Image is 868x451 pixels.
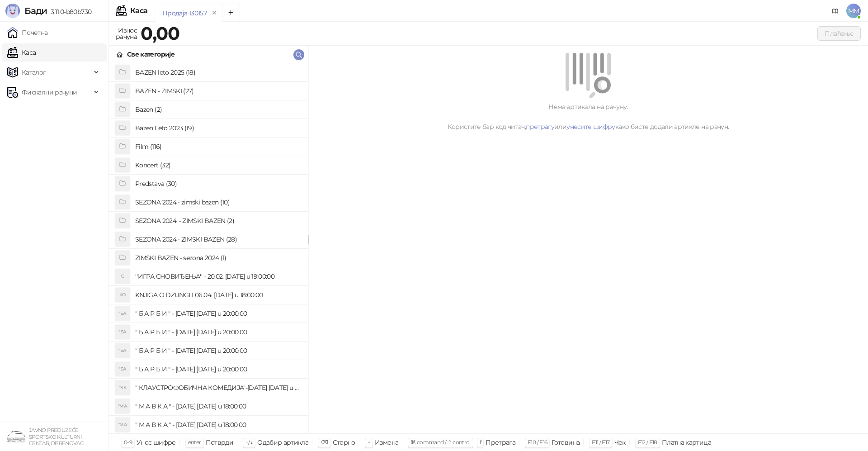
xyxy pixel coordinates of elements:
strong: 0,00 [141,22,179,44]
img: 64x64-companyLogo-4a28e1f8-f217-46d7-badd-69a834a81aaf.png [7,427,25,446]
div: "БА [115,343,130,358]
span: ⌫ [321,439,328,446]
span: f [480,439,481,446]
h4: " Б А Р Б И " - [DATE] [DATE] u 20:00:00 [135,362,301,376]
a: унесите шифру [566,123,615,131]
div: 'С [115,269,130,284]
div: Готовина [552,437,580,448]
h4: Predstava (30) [135,176,301,191]
span: Фискални рачуни [22,83,77,101]
div: "БА [115,362,130,376]
span: Бади [24,5,47,16]
span: enter [188,439,201,446]
div: "БА [115,325,130,339]
div: "МА [115,418,130,432]
span: F12 / F18 [638,439,657,446]
h4: " Б А Р Б И " - [DATE] [DATE] u 20:00:00 [135,325,301,339]
button: Add tab [222,4,240,22]
div: "БА [115,306,130,321]
h4: " М А В К А " - [DATE] [DATE] u 18:00:00 [135,418,301,432]
span: ↑/↓ [245,439,253,446]
h4: BAZEN leto 2025 (18) [135,65,301,80]
div: Претрага [486,437,515,448]
h4: Koncert (32) [135,158,301,172]
div: KO [115,288,130,302]
div: Измена [375,437,398,448]
h4: KNJIGA O DZUNGLI 06.04. [DATE] u 18:00:00 [135,288,301,302]
div: Потврди [206,437,234,448]
h4: ''ИГРА СНОВИЂЕЊА'' - 20.02. [DATE] u 19:00:00 [135,269,301,284]
div: Одабир артикла [257,437,308,448]
h4: " Б А Р Б И " - [DATE] [DATE] u 20:00:00 [135,343,301,358]
a: Каса [7,43,36,62]
div: Износ рачуна [114,24,139,43]
div: Све категорије [127,49,175,59]
span: ⌘ command / ⌃ control [410,439,471,446]
h4: Bazen Leto 2023 (19) [135,121,301,135]
button: remove [208,9,220,17]
div: Сторно [333,437,355,448]
span: F11 / F17 [592,439,609,446]
h4: SEZONA 2024 - ZIMSKI BAZEN (28) [135,232,301,247]
div: Чек [614,437,626,448]
h4: Film (116) [135,139,301,154]
h4: " Б А Р Б И " - [DATE] [DATE] u 20:00:00 [135,306,301,321]
a: претрагу [526,123,554,131]
span: 3.11.0-b80b730 [47,8,91,16]
a: Почетна [7,24,48,42]
small: JAVNO PREDUZEĆE SPORTSKO KULTURNI CENTAR, OBRENOVAC [29,427,83,446]
h4: SEZONA 2024. - ZIMSKI BAZEN (2) [135,214,301,228]
div: Унос шифре [137,437,176,448]
span: MM [846,4,861,18]
div: Каса [130,7,147,14]
span: Каталог [22,63,46,81]
h4: Bazen (2) [135,102,301,117]
span: + [368,439,370,446]
button: Плаћање [817,26,861,41]
div: grid [109,63,308,433]
span: 0-9 [124,439,132,446]
span: F10 / F16 [528,439,547,446]
div: Нема артикала на рачуну. Користите бар код читач, или како бисте додали артикле на рачун. [319,102,857,132]
a: Документација [828,4,843,18]
div: "КК [115,380,130,395]
div: Платна картица [662,437,711,448]
h4: BAZEN - ZIMSKI (27) [135,84,301,98]
div: Продаја 130157 [162,8,207,18]
div: "МА [115,399,130,413]
h4: ZIMSKI BAZEN - sezona 2024 (1) [135,251,301,265]
h4: " КЛАУСТРОФОБИЧНА КОМЕДИЈА"-[DATE] [DATE] u 20:00:00 [135,380,301,395]
h4: SEZONA 2024 - zimski bazen (10) [135,195,301,209]
img: Logo [5,4,20,18]
h4: " М А В К А " - [DATE] [DATE] u 18:00:00 [135,399,301,413]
